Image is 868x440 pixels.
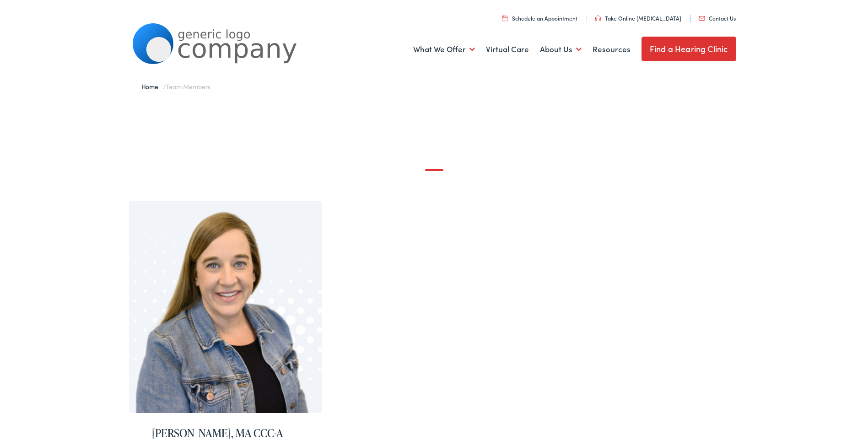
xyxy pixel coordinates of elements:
a: Find a Hearing Clinic [642,37,736,61]
a: What We Offer [413,32,475,66]
img: utility icon [699,16,705,21]
a: Take Online [MEDICAL_DATA] [595,14,681,22]
a: About Us [540,32,582,66]
a: Resources [593,32,631,66]
a: Schedule an Appointment [502,14,577,22]
h2: [PERSON_NAME], MA CCC-A [152,427,299,440]
a: Home [141,82,163,91]
span: Team Members [166,82,210,91]
a: Virtual Care [486,32,529,66]
span: / [141,82,210,91]
img: utility icon [595,16,601,21]
a: Contact Us [699,14,736,22]
img: utility icon [502,15,507,21]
